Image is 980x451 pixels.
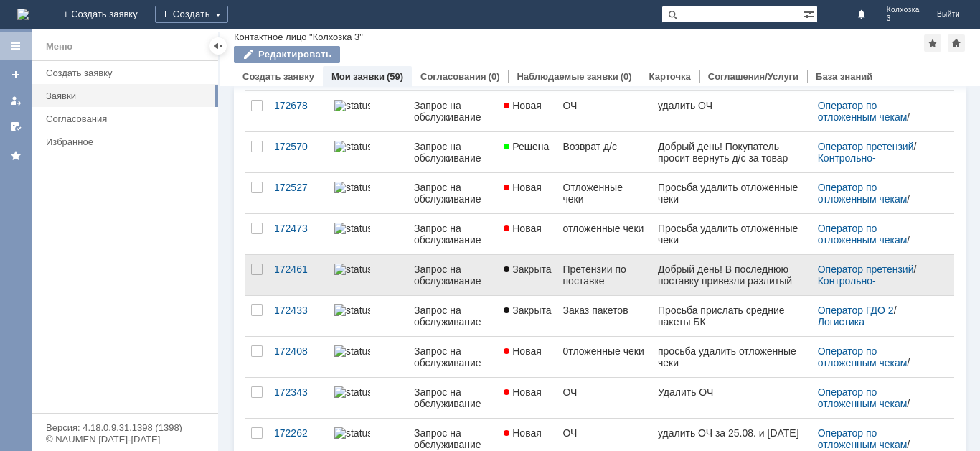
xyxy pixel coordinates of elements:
div: Запрос на обслуживание [414,345,492,368]
a: 172570 [268,132,329,172]
a: Новая [498,214,557,254]
div: Запрос на обслуживание [414,182,492,205]
span: Новая [504,386,542,398]
a: statusbar-100 (1).png [329,255,408,295]
span: Расширенный поиск [803,6,817,20]
div: Заявки [46,90,209,101]
div: Сделать домашней страницей [948,34,965,52]
a: База знаний [816,71,872,82]
img: statusbar-100 (1).png [334,427,370,439]
div: / [818,141,937,164]
a: Карточка [649,71,691,82]
div: Скрыть меню [209,37,227,55]
a: Создать заявку [242,71,314,82]
a: Заявки [40,85,215,107]
div: 172570 [274,141,323,152]
a: Запрос на обслуживание [408,173,498,213]
a: Оператор по отложенным чекам [818,100,908,123]
div: Запрос на обслуживание [414,427,492,450]
a: 172433 [268,296,329,336]
a: statusbar-100 (1).png [329,173,408,213]
div: Создать [155,6,228,23]
a: Запрос на обслуживание [408,91,498,131]
div: Версия: 4.18.0.9.31.1398 (1398) [46,423,204,432]
a: Закрыта [498,296,557,336]
a: Новая [498,378,557,418]
img: statusbar-100 (1).png [334,141,370,152]
div: Заказ пакетов [563,304,646,316]
div: Создать заявку [46,68,209,78]
a: Мои согласования [4,115,27,138]
a: Запрос на обслуживание [408,214,498,254]
a: Перейти на домашнюю страницу [17,9,29,20]
div: Отложенные чеки [563,182,646,205]
a: Логистика [818,316,864,327]
a: Соглашения/Услуги [708,71,798,82]
img: statusbar-100 (1).png [334,386,370,398]
img: statusbar-100 (1).png [334,182,370,193]
div: 172408 [274,345,323,357]
div: Меню [46,38,72,55]
div: 0тложенные чеки [563,345,646,357]
a: statusbar-100 (1).png [329,296,408,336]
span: Новая [504,427,542,439]
a: ОЧ [557,378,652,418]
div: 172473 [274,223,323,234]
img: statusbar-100 (1).png [334,264,370,275]
a: 172461 [268,255,329,295]
div: Избранное [46,136,194,147]
a: Мои заявки [4,89,27,112]
a: statusbar-100 (1).png [329,132,408,172]
div: / [818,386,937,409]
img: statusbar-100 (1).png [334,223,370,234]
a: Отложенные чеки [557,173,652,213]
a: Оператор по отложенным чекам [818,386,908,409]
a: Претензии по поставке [557,255,652,295]
a: Оператор ГДО 2 [818,304,894,316]
a: Новая [498,91,557,131]
div: ОЧ [563,100,646,111]
a: Оператор по отложенным чекам [818,182,908,205]
a: Согласования [420,71,486,82]
a: Запрос на обслуживание [408,337,498,377]
a: 172527 [268,173,329,213]
a: Решена [498,132,557,172]
img: statusbar-100 (1).png [334,304,370,316]
a: Создать заявку [40,62,215,84]
a: 0тложенные чеки [557,337,652,377]
span: Новая [504,223,542,234]
div: 172262 [274,427,323,439]
a: Оператор претензий [818,264,914,275]
div: (0) [489,71,500,82]
a: Контрольно-ревизионный отдел [818,152,909,175]
div: ОЧ [563,427,646,439]
a: Запрос на обслуживание [408,255,498,295]
div: (59) [387,71,403,82]
span: Новая [504,100,542,111]
a: ОЧ [557,91,652,131]
div: Согласования [46,113,209,124]
div: Запрос на обслуживание [414,141,492,164]
a: Новая [498,337,557,377]
span: Новая [504,345,542,357]
a: Контрольно-ревизионный отдел [818,275,909,298]
div: ОЧ [563,386,646,398]
a: Заказ пакетов [557,296,652,336]
div: Запрос на обслуживание [414,386,492,409]
div: Контактное лицо "Колхозка 3" [234,32,363,42]
a: Оператор по отложенным чекам [818,345,908,368]
div: Претензии по поставке [563,264,646,287]
a: Согласования [40,108,215,130]
span: Решена [504,141,549,152]
div: Запрос на обслуживание [414,304,492,327]
div: / [818,182,937,205]
a: Мои заявки [331,71,385,82]
div: 172527 [274,182,323,193]
span: Закрыта [504,304,551,316]
a: statusbar-100 (1).png [329,378,408,418]
div: © NAUMEN [DATE]-[DATE] [46,434,204,444]
div: / [818,427,937,450]
div: / [818,223,937,246]
span: 3 [887,14,920,23]
a: 172343 [268,378,329,418]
